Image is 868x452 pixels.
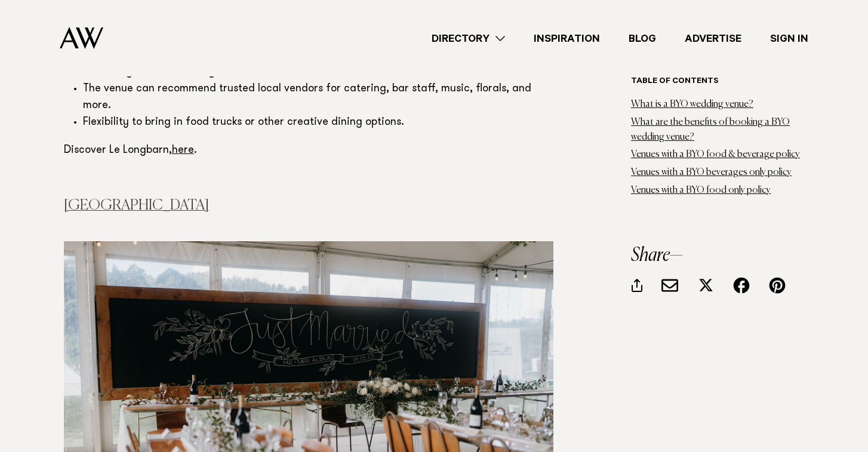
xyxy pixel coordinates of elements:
[670,30,756,47] a: Advertise
[172,145,194,156] a: here
[631,246,804,265] h3: Share
[631,168,792,177] a: Venues with a BYO beverages only policy
[631,118,790,142] a: What are the benefits of booking a BYO wedding venue?
[64,198,209,213] a: [GEOGRAPHIC_DATA]
[519,30,614,47] a: Inspiration
[83,115,553,131] li: Flexibility to bring in food trucks or other creative dining options.
[756,30,823,47] a: Sign In
[631,150,800,160] a: Venues with a BYO food & beverage policy
[60,27,103,49] img: Auckland Weddings Logo
[64,141,553,160] p: Discover Le Longbarn, .
[614,30,670,47] a: Blog
[631,76,804,88] h6: Table of contents
[631,186,771,195] a: Venues with a BYO food only policy
[417,30,519,47] a: Directory
[631,100,753,109] a: What is a BYO wedding venue?
[83,81,553,115] li: The venue can recommend trusted local vendors for catering, bar staff, music, florals, and more.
